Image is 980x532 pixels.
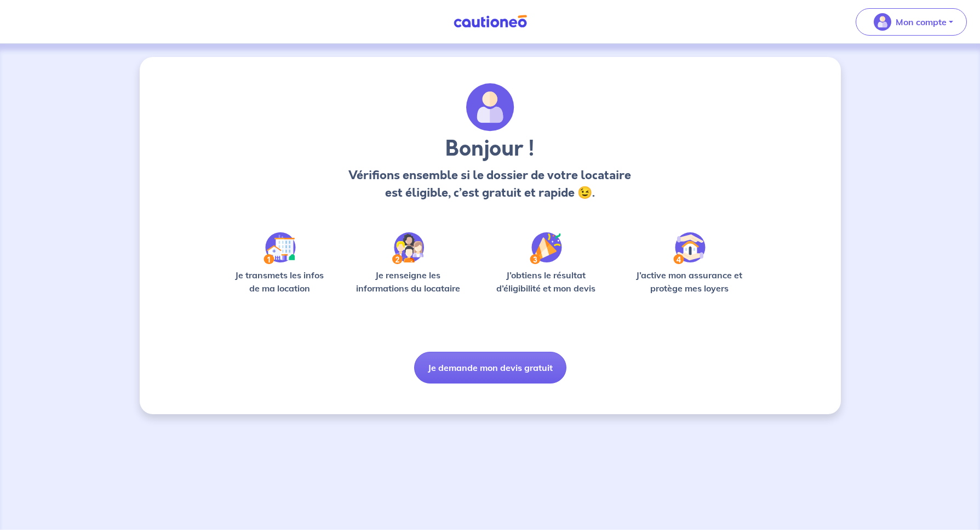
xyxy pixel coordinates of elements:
p: Je renseigne les informations du locataire [349,268,467,295]
button: Je demande mon devis gratuit [414,352,566,384]
img: /static/f3e743aab9439237c3e2196e4328bba9/Step-3.svg [530,232,562,264]
img: /static/bfff1cf634d835d9112899e6a3df1a5d/Step-4.svg [673,232,706,264]
h3: Bonjour ! [346,136,634,162]
p: Vérifions ensemble si le dossier de votre locataire est éligible, c’est gratuit et rapide 😉. [346,167,634,202]
img: archivate [466,83,514,131]
p: J’obtiens le résultat d’éligibilité et mon devis [484,268,608,295]
button: illu_account_valid_menu.svgMon compte [856,8,967,36]
p: J’active mon assurance et protège mes loyers [626,268,753,295]
p: Je transmets les infos de ma location [227,268,332,295]
p: Mon compte [896,15,947,28]
img: /static/90a569abe86eec82015bcaae536bd8e6/Step-1.svg [263,232,296,264]
img: Cautioneo [449,15,531,28]
img: /static/c0a346edaed446bb123850d2d04ad552/Step-2.svg [392,232,424,264]
img: illu_account_valid_menu.svg [874,13,891,31]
